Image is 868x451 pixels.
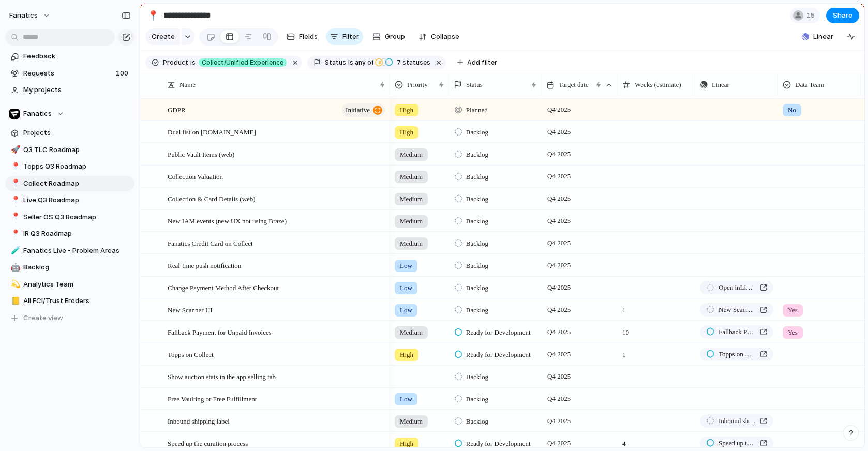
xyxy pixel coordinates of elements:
[466,416,488,427] span: Backlog
[190,58,196,67] span: is
[168,103,186,115] span: GDPR
[367,28,410,45] button: Group
[618,433,695,449] span: 4
[168,304,213,315] span: New Scanner UI
[400,416,423,427] span: Medium
[400,194,423,204] span: Medium
[5,243,134,259] a: 🧪Fanatics Live - Problem Areas
[5,209,134,225] a: 📍Seller OS Q3 Roadmap
[545,304,573,316] span: Q4 2025
[545,437,573,449] span: Q4 2025
[23,212,131,222] span: Seller OS Q3 Roadmap
[5,82,134,98] a: My projects
[833,10,852,21] span: Share
[145,28,180,45] button: Create
[618,322,695,338] span: 10
[282,28,322,45] button: Fields
[342,103,385,117] button: initiative
[400,238,423,249] span: Medium
[11,177,18,189] div: 📍
[168,126,256,138] span: Dual list on [DOMAIN_NAME]
[168,370,276,382] span: Show auction stats in the app selling tab
[9,279,20,290] button: 💫
[5,192,134,208] a: 📍Live Q3 Roadmap
[11,161,18,173] div: 📍
[467,58,497,67] span: Add filter
[11,262,18,274] div: 🤖
[826,8,859,23] button: Share
[23,279,131,290] span: Analytics Team
[168,326,272,338] span: Fallback Payment for Unpaid Invoices
[9,195,20,205] button: 📍
[719,416,756,426] span: Inbound shipping label
[5,7,56,24] button: fanatics
[559,80,589,90] span: Target date
[346,103,370,117] span: initiative
[168,192,256,204] span: Collection & Card Details (web)
[466,305,488,315] span: Backlog
[788,305,798,315] span: Yes
[9,246,20,256] button: 🧪
[431,32,459,42] span: Collapse
[618,299,695,315] span: 1
[5,176,134,191] a: 📍Collect Roadmap
[23,109,52,119] span: Fanatics
[5,66,134,81] a: Requests100
[152,32,175,42] span: Create
[545,192,573,205] span: Q4 2025
[9,10,38,21] span: fanatics
[795,80,824,90] span: Data Team
[11,278,18,290] div: 💫
[5,310,134,326] button: Create view
[798,29,837,44] button: Linear
[545,348,573,360] span: Q4 2025
[168,215,287,227] span: New IAM events (new UX not using Braze)
[545,393,573,405] span: Q4 2025
[9,296,20,306] button: 📒
[545,415,573,427] span: Q4 2025
[9,161,20,172] button: 📍
[23,85,131,95] span: My projects
[719,282,756,293] span: Open in Linear
[168,259,241,271] span: Real-time push notification
[719,349,756,359] span: Topps on Collect
[353,58,373,67] span: any of
[618,344,695,360] span: 1
[326,28,363,45] button: Filter
[545,326,573,338] span: Q4 2025
[400,305,412,315] span: Low
[11,228,18,240] div: 📍
[5,260,134,275] div: 🤖Backlog
[788,327,798,338] span: Yes
[466,216,488,227] span: Backlog
[466,261,488,271] span: Backlog
[466,172,488,182] span: Backlog
[168,237,253,249] span: Fanatics Credit Card on Collect
[188,57,198,68] button: is
[23,313,63,323] span: Create view
[23,296,131,306] span: All FCI/Trust Eroders
[400,283,412,293] span: Low
[466,105,488,115] span: Planned
[202,58,283,67] span: Collect/Unified Experience
[325,58,346,67] span: Status
[719,327,756,337] span: Fallback Payment for Unpaid Invoices
[23,145,131,155] span: Q3 TLC Roadmap
[5,226,134,242] div: 📍IR Q3 Roadmap
[23,68,113,79] span: Requests
[700,348,773,361] a: Topps on Collect
[400,261,412,271] span: Low
[466,149,488,160] span: Backlog
[400,327,423,338] span: Medium
[9,145,20,155] button: 🚀
[466,327,531,338] span: Ready for Development
[407,80,428,90] span: Priority
[168,170,223,182] span: Collection Valuation
[168,148,234,160] span: Public Vault Items (web)
[466,372,488,382] span: Backlog
[394,58,430,67] span: statuses
[5,277,134,292] div: 💫Analytics Team
[400,127,413,138] span: High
